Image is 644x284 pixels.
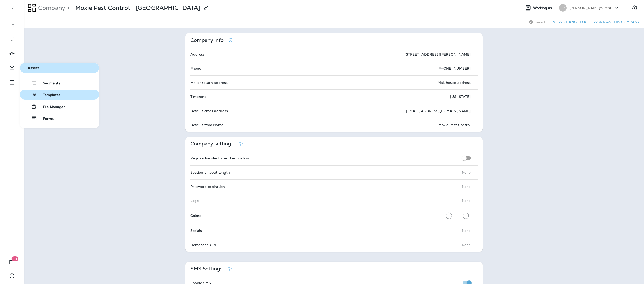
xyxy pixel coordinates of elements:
p: Company info [190,38,224,42]
button: View Change Log [551,18,589,26]
button: Assets [20,63,99,73]
span: 18 [12,256,18,261]
p: Moxie Pest Control [438,123,471,127]
p: None [462,170,471,174]
span: Saved [534,20,545,24]
p: [EMAIL_ADDRESS][DOMAIN_NAME] [406,109,471,113]
button: Primary Color [444,210,454,221]
p: [STREET_ADDRESS][PERSON_NAME] [404,52,471,56]
p: Default email address [190,109,228,113]
p: Default from Name [190,123,223,127]
button: File Manager [20,102,99,112]
p: None [462,185,471,189]
button: Secondary Color [461,210,471,221]
p: Session timeout length [190,170,230,174]
p: Logo [190,199,199,203]
button: Segments [20,78,99,88]
p: Phone [190,66,201,70]
p: Colors [190,214,201,218]
p: Password expiration [190,185,225,189]
div: JP [559,4,567,12]
p: Timezone [190,95,206,99]
p: Company [36,4,65,12]
p: [US_STATE] [450,95,471,99]
p: None [462,243,471,247]
p: Socials [190,229,202,233]
p: Address [190,52,205,56]
p: Require two-factor authentication [190,156,249,160]
div: Moxie Pest Control - OC Riverside [75,4,200,12]
button: Forms [20,114,99,123]
span: Working as: [533,6,554,10]
p: None [462,199,471,203]
span: Segments [37,81,60,86]
button: Expand Sidebar [5,3,19,13]
p: [PERSON_NAME]'s Pest Control - [GEOGRAPHIC_DATA] [569,6,614,10]
p: None [462,229,471,233]
button: Settings [630,3,639,12]
p: > [65,4,69,12]
button: Templates [20,90,99,100]
span: Forms [37,117,54,121]
p: Homepage URL [190,243,217,247]
p: [PHONE_NUMBER] [437,66,471,70]
span: File Manager [37,105,65,110]
p: Company settings [190,142,234,146]
span: Assets [22,66,97,70]
p: Mail house address [438,81,471,85]
button: Work as this company [592,18,642,26]
span: Templates [37,93,60,98]
p: Mailer return address [190,81,228,85]
p: SMS Settings [190,267,223,271]
p: Moxie Pest Control - [GEOGRAPHIC_DATA] [75,4,200,12]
